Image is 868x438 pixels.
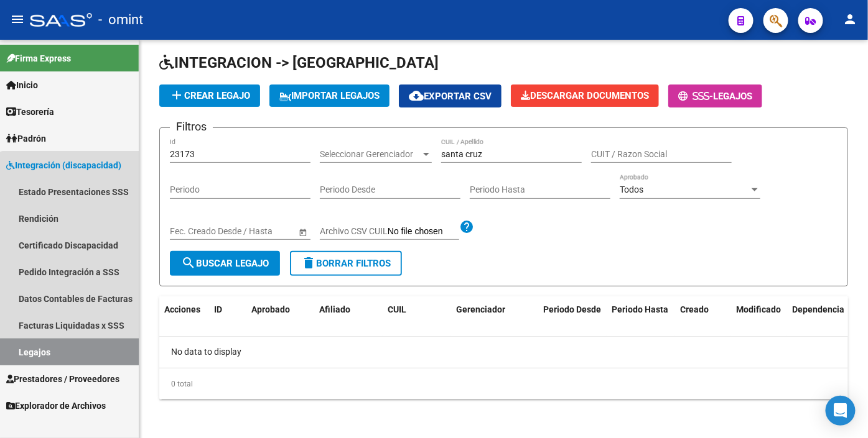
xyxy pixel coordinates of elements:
span: Aprobado [251,304,290,314]
span: Crear Legajo [169,90,250,101]
span: Legajos [713,91,752,102]
span: Descargar Documentos [521,90,649,101]
span: Dependencia [792,304,844,314]
span: Acciones [164,304,200,314]
mat-icon: cloud_download [409,88,424,103]
datatable-header-cell: Acciones [159,296,209,337]
span: Afiliado [319,304,350,314]
span: Todos [620,185,643,194]
datatable-header-cell: Modificado [731,296,787,337]
div: Open Intercom Messenger [826,396,856,426]
input: Fecha inicio [170,226,215,237]
datatable-header-cell: Afiliado [314,296,383,337]
button: Crear Legajo [159,84,260,107]
span: INTEGRACION -> [GEOGRAPHIC_DATA] [159,54,439,71]
div: No data to display [159,337,848,368]
datatable-header-cell: Periodo Hasta [607,296,675,337]
button: -Legajos [668,84,762,107]
mat-icon: add [169,88,184,103]
h3: Filtros [170,118,213,135]
span: Explorador de Archivos [6,399,106,413]
span: Prestadores / Proveedores [6,372,119,386]
span: Firma Express [6,52,71,65]
mat-icon: delete [301,255,316,270]
mat-icon: person [843,12,858,27]
input: Fecha fin [226,226,287,237]
button: Exportar CSV [399,84,502,107]
datatable-header-cell: CUIL [383,296,451,337]
mat-icon: help [459,219,474,234]
span: Creado [680,304,709,314]
span: Modificado [736,304,781,314]
button: Buscar Legajo [170,251,280,276]
span: Inicio [6,78,38,92]
span: IMPORTAR LEGAJOS [279,90,380,101]
span: Exportar CSV [409,91,492,102]
datatable-header-cell: Creado [675,296,731,337]
datatable-header-cell: Gerenciador [451,296,538,337]
span: Tesorería [6,105,54,119]
span: - omint [98,6,143,34]
input: Archivo CSV CUIL [388,226,459,237]
span: Padrón [6,132,46,145]
datatable-header-cell: Periodo Desde [538,296,607,337]
span: Buscar Legajo [181,258,269,269]
span: Seleccionar Gerenciador [320,149,421,160]
span: Archivo CSV CUIL [320,226,388,236]
datatable-header-cell: ID [209,296,246,337]
button: Borrar Filtros [290,251,402,276]
span: Periodo Hasta [612,304,668,314]
span: Borrar Filtros [301,258,391,269]
mat-icon: menu [10,12,25,27]
span: - [678,91,713,102]
button: IMPORTAR LEGAJOS [269,84,390,107]
span: Gerenciador [456,304,505,314]
datatable-header-cell: Dependencia [787,296,856,337]
div: / / / / / / [159,12,848,399]
button: Open calendar [296,226,309,239]
datatable-header-cell: Aprobado [246,296,296,337]
span: ID [214,304,222,314]
button: Descargar Documentos [511,84,659,107]
div: 0 total [159,368,848,399]
span: Integración (discapacidad) [6,158,121,172]
span: CUIL [388,304,406,314]
span: Periodo Desde [543,304,601,314]
mat-icon: search [181,255,196,270]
